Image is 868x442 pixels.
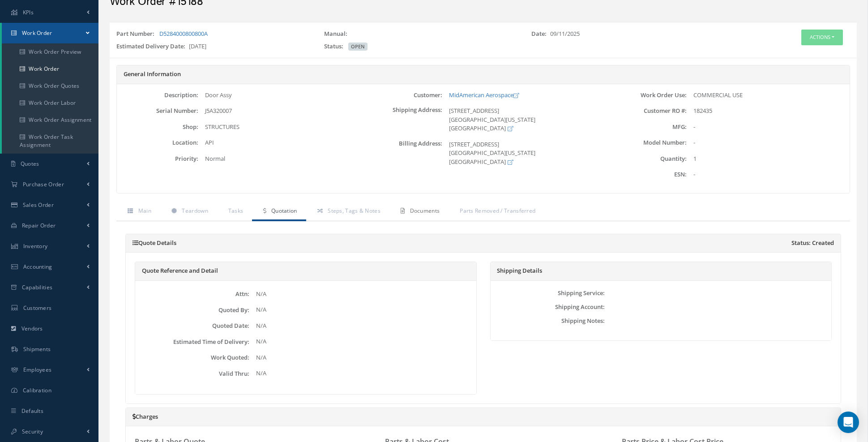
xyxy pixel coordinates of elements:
a: Parts Removed / Transferred [449,202,544,221]
span: Capabilities [22,283,53,291]
div: N/A [250,353,474,362]
div: Normal [198,154,361,163]
div: [DATE] [110,42,317,55]
label: Attn: [137,291,250,297]
span: Repair Order [22,222,56,229]
span: Tasks [228,207,244,215]
span: Defaults [21,407,43,415]
div: [STREET_ADDRESS] [GEOGRAPHIC_DATA][US_STATE] [GEOGRAPHIC_DATA] [443,107,606,133]
label: Shipping Service: [493,290,605,296]
a: Work Order [2,60,98,77]
label: Manual: [324,30,351,39]
a: MidAmerican Aerospace [449,91,519,99]
span: Status: Created [791,240,834,247]
a: Charges [133,412,158,421]
label: Serial Number: [117,107,198,114]
span: Employees [23,366,52,373]
label: Location: [117,139,198,146]
span: Accounting [23,263,52,270]
span: Documents [410,207,440,215]
a: Work Order Labor [2,94,98,112]
span: Shipments [23,345,51,353]
div: N/A [250,305,474,314]
span: Quotation [271,207,297,215]
button: Actions [801,30,843,45]
a: Quotation [252,202,306,221]
label: Part Number: [116,30,158,39]
h5: Shipping Details [497,267,825,275]
a: Work Order Quotes [2,77,98,94]
div: - [687,138,850,147]
label: Priority: [117,155,198,162]
div: N/A [250,337,474,346]
label: MFG: [605,124,687,130]
label: Model Number: [605,139,687,146]
h5: General Information [124,71,843,78]
div: - [687,170,850,179]
a: Documents [389,202,449,221]
span: Purchase Order [23,180,64,188]
label: Shipping Address: [361,107,443,133]
div: 09/11/2025 [525,30,732,42]
span: Quotes [21,160,39,167]
label: ESN: [605,171,687,178]
label: Quoted Date: [137,322,250,329]
label: Work Quoted: [137,354,250,361]
label: Quantity: [605,155,687,162]
span: J5A320007 [205,107,232,115]
label: Estimated Delivery Date: [116,42,189,51]
label: Estimated Time of Delivery: [137,339,250,345]
div: STRUCTURES [198,123,361,132]
span: Inventory [23,242,48,250]
label: Quoted By: [137,307,250,313]
span: Customers [23,304,52,312]
div: [STREET_ADDRESS] [GEOGRAPHIC_DATA][US_STATE] [GEOGRAPHIC_DATA] [443,140,606,167]
div: Open Intercom Messenger [838,412,859,433]
span: Teardown [182,207,208,215]
label: Customer RO #: [605,107,687,114]
label: Work Order Use: [605,92,687,99]
a: Quote Details [133,239,176,247]
h5: Quote Reference and Detail [142,267,470,275]
span: KPIs [23,9,34,16]
div: API [198,138,361,147]
span: Steps, Tags & Notes [328,207,381,215]
a: Steps, Tags & Notes [306,202,389,221]
span: Work Order [22,29,52,37]
span: OPEN [348,43,368,51]
span: Vendors [21,325,43,332]
a: Work Order [2,23,98,43]
div: N/A [250,369,474,378]
label: Billing Address: [361,140,443,167]
a: Work Order Preview [2,43,98,60]
a: Work Order Task Assignment [2,129,98,154]
label: Shop: [117,124,198,130]
div: N/A [250,290,474,299]
label: Description: [117,92,198,99]
div: COMMERCIAL USE [687,91,850,100]
label: Customer: [361,92,443,99]
a: Main [116,202,160,221]
a: Tasks [217,202,252,221]
label: Date: [531,30,550,39]
a: Work Order Assignment [2,112,98,129]
span: 182435 [693,107,712,115]
div: N/A [250,322,474,330]
span: Sales Order [23,201,54,209]
div: - [687,123,850,132]
span: Security [22,428,43,435]
span: Parts Removed / Transferred [460,207,535,215]
a: Teardown [160,202,217,221]
label: Valid Thru: [137,370,250,377]
label: Status: [324,42,347,51]
label: Shipping Account: [493,304,605,310]
span: Main [138,207,151,215]
div: Door Assy [198,91,361,100]
label: Shipping Notes: [493,318,605,324]
div: 1 [687,154,850,163]
span: Calibration [23,386,51,394]
a: D5284000800800A [159,30,208,38]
